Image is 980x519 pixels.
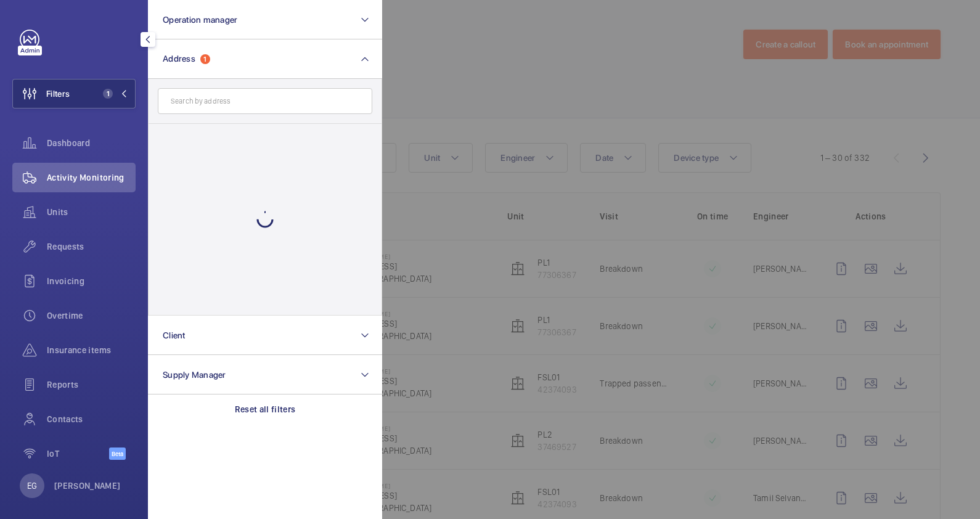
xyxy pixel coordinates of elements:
[47,240,136,253] span: Requests
[47,206,136,218] span: Units
[27,480,37,492] p: EG
[47,344,136,356] span: Insurance items
[46,88,70,100] span: Filters
[47,171,136,184] span: Activity Monitoring
[47,378,136,391] span: Reports
[103,89,113,99] span: 1
[47,413,136,425] span: Contacts
[12,79,136,108] button: Filters1
[47,137,136,149] span: Dashboard
[54,480,121,492] p: [PERSON_NAME]
[47,447,109,460] span: IoT
[47,275,136,287] span: Invoicing
[47,309,136,322] span: Overtime
[109,447,126,460] span: Beta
